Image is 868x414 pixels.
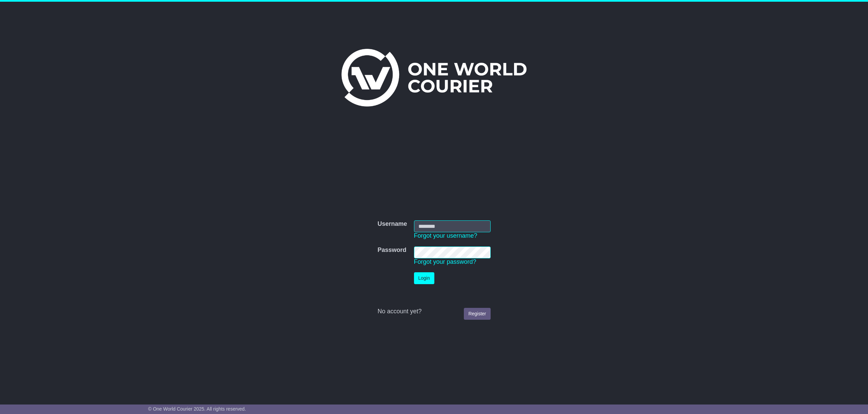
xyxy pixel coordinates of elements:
[414,258,476,265] a: Forgot your password?
[377,247,406,254] label: Password
[341,49,527,106] img: One World
[464,308,490,320] a: Register
[377,308,490,315] div: No account yet?
[148,406,246,412] span: © One World Courier 2025. All rights reserved.
[414,272,434,284] button: Login
[414,232,477,239] a: Forgot your username?
[377,220,407,228] label: Username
